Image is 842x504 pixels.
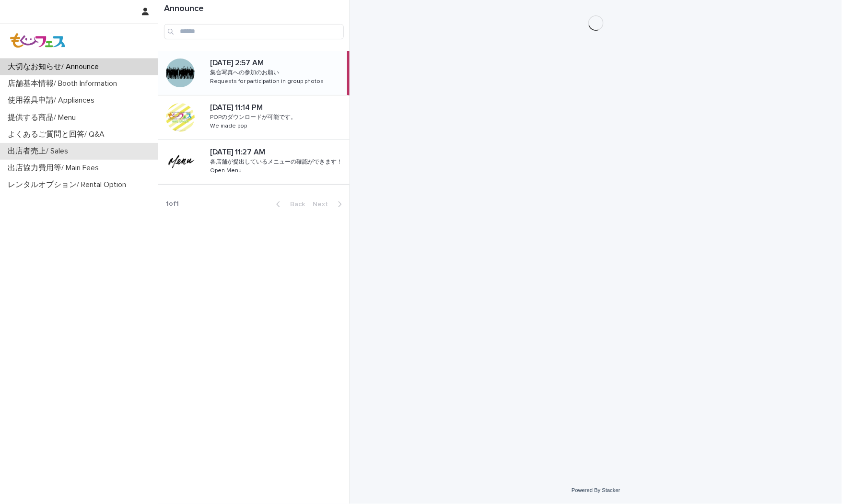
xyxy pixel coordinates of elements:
p: Requests for participation in group photos [210,76,326,85]
p: 出店者売上/ Sales [4,147,76,156]
p: 出店協力費用等/ Main Fees [4,164,106,173]
p: 大切なお知らせ/ Announce [4,62,106,71]
p: POPのダウンロードが可能です。 [210,112,298,121]
p: Open Menu [210,165,244,174]
p: [DATE] 11:27 AM [210,146,267,157]
p: 各店舗が提出しているメニューの確認ができます！ [210,157,344,165]
p: 店舗基本情報/ Booth Information [4,79,125,88]
p: よくあるご質問と回答/ Q&A [4,130,112,139]
p: [DATE] 2:57 AM [210,57,266,68]
h1: Announce [164,4,344,14]
p: [DATE] 11:14 PM [210,101,265,112]
span: Next [313,201,334,208]
p: レンタルオプション/ Rental Option [4,180,134,189]
button: Back [269,200,309,209]
p: 提供する商品/ Menu [4,113,83,122]
button: Next [309,200,350,209]
p: 使用器具申請/ Appliances [4,96,102,105]
a: [DATE] 11:14 PM[DATE] 11:14 PM POPのダウンロードが可能です。POPのダウンロードが可能です。 We made popWe made pop [158,95,350,140]
a: [DATE] 2:57 AM[DATE] 2:57 AM 集合写真への参加のお願い集合写真への参加のお願い Requests for participation in group photosR... [158,51,350,95]
p: 集合写真への参加のお願い [210,68,281,76]
img: Z8gcrWHQVC4NX3Wf4olx [8,31,68,50]
a: [DATE] 11:27 AM[DATE] 11:27 AM 各店舗が提出しているメニューの確認ができます！各店舗が提出しているメニューの確認ができます！ Open MenuOpen Menu [158,140,350,185]
p: We made pop [210,121,249,129]
input: Search [164,24,344,39]
span: Back [284,201,305,208]
a: Powered By Stacker [572,487,620,493]
p: 1 of 1 [158,192,187,216]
